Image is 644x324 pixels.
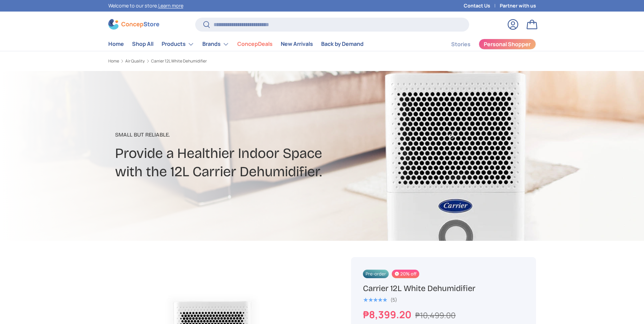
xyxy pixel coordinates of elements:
s: ₱10,499.00 [415,310,456,321]
h1: Carrier 12L White Dehumidifier [363,283,524,294]
strong: ₱8,399.20 [363,308,413,321]
img: ConcepStore [108,19,159,30]
nav: Secondary [435,37,536,51]
span: 20% off [392,270,419,278]
p: Welcome to our store. [108,2,183,10]
a: Products [162,37,194,51]
a: Personal Shopper [479,39,536,50]
a: New Arrivals [281,37,313,51]
a: Stories [451,38,471,51]
a: Contact Us [464,2,500,10]
nav: Primary [108,37,364,51]
a: ConcepDeals [237,37,273,51]
a: Home [108,59,119,63]
a: Partner with us [500,2,536,10]
summary: Brands [198,37,233,51]
div: (5) [390,297,397,302]
a: 5.0 out of 5.0 stars (5) [363,295,397,303]
a: Shop All [132,37,153,51]
a: Carrier 12L White Dehumidifier [151,59,207,63]
p: Small But Reliable. [115,131,376,139]
summary: Products [158,37,198,51]
a: Air Quality [125,59,145,63]
span: Pre-order [363,270,389,278]
a: Back by Demand [321,37,364,51]
a: Brands [202,37,229,51]
span: Personal Shopper [484,41,531,47]
nav: Breadcrumbs [108,58,335,64]
a: Learn more [158,2,183,9]
h2: Provide a Healthier Indoor Space with the 12L Carrier Dehumidifier. [115,144,376,181]
div: 5.0 out of 5.0 stars [363,297,387,303]
a: Home [108,37,124,51]
span: ★★★★★ [363,296,387,303]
